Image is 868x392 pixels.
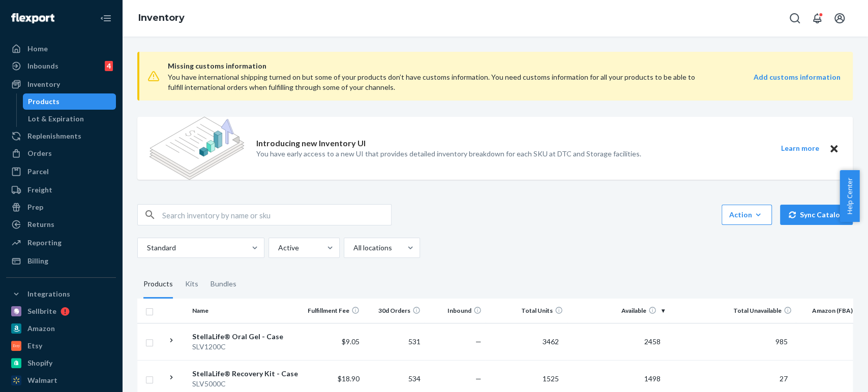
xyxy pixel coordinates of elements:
a: Billing [6,253,116,269]
div: Inventory [27,79,60,89]
span: $9.05 [342,337,360,346]
span: 27 [775,374,792,383]
a: Shopify [6,355,116,371]
p: Introducing new Inventory UI [256,138,366,149]
div: SLV1200C [192,342,298,352]
a: Amazon [6,320,116,337]
button: Integrations [6,286,116,302]
th: Total Unavailable [669,299,796,323]
div: Returns [27,219,54,230]
button: Learn more [774,142,825,155]
a: Orders [6,145,116,161]
a: Parcel [6,164,116,180]
th: Fulfillment Fee [303,299,364,323]
span: 3462 [538,337,563,346]
th: Available [567,299,669,323]
div: Replenishments [27,131,81,141]
button: Sync Catalog [780,205,853,225]
div: You have international shipping turned on but some of your products don’t have customs informatio... [168,72,706,92]
a: Inbounds4 [6,58,116,74]
div: Lot & Expiration [28,114,84,124]
th: Inbound [425,299,486,323]
img: new-reports-banner-icon.82668bd98b6a51aee86340f2a7b77ae3.png [149,117,244,180]
div: 4 [105,61,113,71]
div: Orders [27,148,52,158]
th: Name [188,299,303,323]
div: Prep [27,202,43,212]
a: Reporting [6,235,116,251]
a: Freight [6,182,116,198]
div: Sellbrite [27,306,56,316]
a: Sellbrite [6,303,116,319]
div: Amazon [27,323,55,334]
span: — [475,337,482,346]
p: You have early access to a new UI that provides detailed inventory breakdown for each SKU at DTC ... [256,149,641,159]
input: All locations [352,243,353,253]
td: 531 [364,323,425,360]
a: Inventory [138,12,185,23]
a: Lot & Expiration [23,111,116,127]
input: Standard [146,243,147,253]
div: Home [27,44,48,54]
button: Help Center [840,170,859,222]
span: $18.90 [338,374,360,383]
span: Chat [22,7,43,16]
input: Search inventory by name or sku [162,205,391,225]
div: Freight [27,185,52,195]
a: Etsy [6,338,116,354]
div: Products [28,96,59,107]
button: Action [722,205,772,225]
div: StellaLife® Recovery Kit - Case [192,369,298,379]
input: Active [277,243,278,253]
div: Integrations [27,289,70,299]
span: Missing customs information [168,60,841,72]
div: Inbounds [27,61,58,71]
span: 1525 [538,374,563,383]
a: Inventory [6,76,116,92]
div: Bundles [211,270,236,299]
div: Billing [27,256,48,266]
div: Kits [185,270,198,299]
div: Products [143,270,173,299]
div: Action [729,210,764,220]
a: Prep [6,199,116,215]
button: Open account menu [829,8,850,28]
img: Flexport logo [11,13,54,23]
span: 1498 [640,374,665,383]
div: Etsy [27,341,42,351]
span: — [475,374,482,383]
button: Open notifications [807,8,827,28]
th: Total Units [486,299,567,323]
a: Returns [6,216,116,233]
a: Products [23,93,116,110]
a: Add customs information [754,72,841,92]
div: SLV5000C [192,379,298,389]
a: Replenishments [6,128,116,144]
span: 985 [771,337,792,346]
th: Amazon (FBA) [796,299,867,323]
th: 30d Orders [364,299,425,323]
a: Home [6,41,116,57]
a: Walmart [6,372,116,388]
div: Walmart [27,375,57,385]
div: Reporting [27,238,62,248]
button: Open Search Box [785,8,805,28]
ol: breadcrumbs [130,4,193,33]
span: 2458 [640,337,665,346]
button: Close Navigation [96,8,116,28]
strong: Add customs information [754,73,841,81]
button: Close [827,142,841,155]
div: Parcel [27,167,49,177]
div: Shopify [27,358,52,368]
div: StellaLife® Oral Gel - Case [192,332,298,342]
